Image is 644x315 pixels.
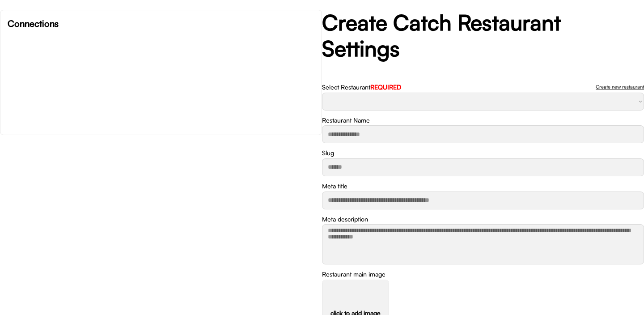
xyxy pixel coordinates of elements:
[322,83,401,92] div: Select Restaurant
[322,182,347,191] div: Meta title
[322,149,334,157] div: Slug
[596,85,644,89] div: Create new restaurant
[322,215,368,224] div: Meta description
[322,116,370,125] div: Restaurant Name
[8,17,314,30] h6: Connections
[322,10,644,61] h2: Create Catch Restaurant Settings
[322,270,386,279] div: Restaurant main image
[370,83,401,91] font: REQUIRED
